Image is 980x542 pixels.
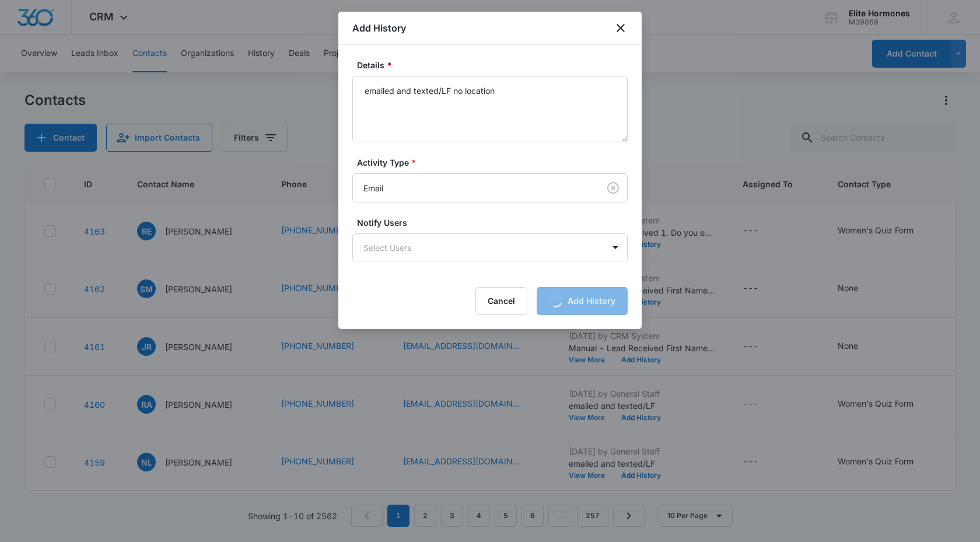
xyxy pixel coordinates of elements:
h1: Add History [352,21,406,35]
button: close [614,21,628,35]
label: Notify Users [357,216,632,229]
button: Cancel [475,287,527,315]
button: Clear [604,179,622,197]
textarea: emailed and texted/LF no location [352,76,628,142]
label: Details [357,59,632,71]
label: Activity Type [357,156,632,169]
